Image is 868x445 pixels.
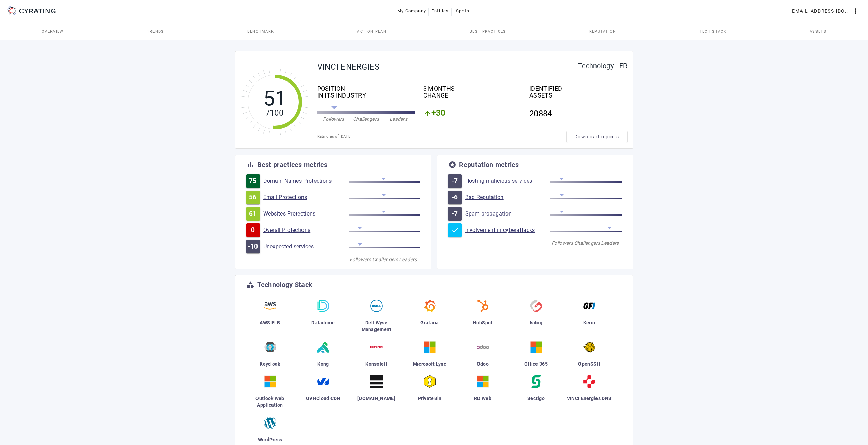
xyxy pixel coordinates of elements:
div: Leaders [382,116,415,122]
a: OpenSSH [565,338,613,373]
span: -10 [248,243,258,250]
a: Dell Wyse Management [353,297,400,338]
div: Followers [550,240,574,247]
button: Spots [452,5,473,17]
a: VINCI Energies DNS [565,373,613,414]
mat-icon: category [246,281,254,289]
span: Benchmark [247,30,274,33]
span: Isilog [530,320,542,325]
span: Tech Stack [700,30,726,33]
span: RD Web [474,396,491,401]
span: [DOMAIN_NAME] [357,396,395,401]
a: Datadome [299,297,347,338]
span: Spots [456,5,469,16]
span: Keycloak [260,361,280,367]
span: My Company [397,5,426,16]
div: Reputation metrics [459,161,519,168]
div: Challengers [372,256,396,263]
button: [EMAIL_ADDRESS][DOMAIN_NAME] [788,5,863,17]
mat-icon: bar_chart [246,161,254,169]
div: IDENTIFIED [529,85,627,92]
div: CHANGE [423,92,521,99]
button: Entities [429,5,452,17]
div: Rating as of [DATE] [317,133,566,140]
a: HubSpot [459,297,507,338]
span: Sectigo [527,396,545,401]
span: OpenSSH [578,361,600,367]
a: Kerio [565,297,613,338]
a: Overall Protections [263,227,349,234]
a: Websites Protections [263,210,349,217]
span: Outlook Web Application [255,396,284,408]
div: Challengers [574,240,598,247]
span: Dell Wyse Management [362,320,392,332]
div: POSITION [317,85,415,92]
tspan: 51 [263,86,286,110]
span: PrivateBin [418,396,442,401]
a: Sectigo [512,373,560,414]
span: Trends [147,30,164,33]
g: CYRATING [19,9,56,13]
span: Datadome [311,320,335,325]
a: Grafana [406,297,454,338]
div: 3 MONTHS [423,85,521,92]
a: Hosting malicious services [465,178,550,184]
a: Email Protections [263,194,349,201]
span: 56 [249,194,257,201]
a: Kong [299,338,347,373]
span: Odoo [477,361,489,367]
a: Spam propagation [465,210,550,217]
a: RD Web [459,373,507,414]
div: Technology Stack [257,281,313,288]
a: PrivateBin [406,373,454,414]
button: Download reports [566,131,628,143]
a: Bad Reputation [465,194,550,201]
span: Kerio [583,320,595,325]
div: Challengers [350,116,382,122]
span: Overview [42,30,64,33]
button: My Company [395,5,429,17]
div: Technology - FR [578,62,628,69]
a: Unexpected services [263,243,349,250]
a: Microsoft Lync [406,338,454,373]
mat-icon: arrow_upward [423,109,431,118]
div: Followers [318,116,350,122]
span: Assets [810,30,826,33]
tspan: /100 [266,108,283,118]
span: AWS ELB [260,320,280,325]
div: ASSETS [529,92,627,99]
a: Office 365 [512,338,560,373]
span: KonsoleH [365,361,387,367]
span: -7 [452,210,458,217]
a: Outlook Web Application [246,373,294,414]
span: Microsoft Lync [413,361,446,367]
mat-icon: more_vert [852,7,860,15]
mat-icon: check [451,226,459,234]
span: -7 [452,178,458,184]
a: Domain Names Protections [263,178,349,184]
a: Keycloak [246,338,294,373]
span: WordPress [258,437,282,442]
span: Grafana [420,320,439,325]
span: 61 [249,210,257,217]
a: [DOMAIN_NAME] [353,373,400,414]
div: Leaders [598,240,622,247]
a: OVHCloud CDN [299,373,347,414]
span: Reputation [589,30,616,33]
span: Entities [431,5,449,16]
div: Followers [349,256,372,263]
a: AWS ELB [246,297,294,338]
a: KonsoleH [353,338,400,373]
div: VINCI ENERGIES [317,62,578,71]
a: Isilog [512,297,560,338]
span: 0 [251,227,255,234]
span: -6 [452,194,458,201]
span: +30 [431,109,446,118]
span: VINCI Energies DNS [567,396,612,401]
div: Best practices metrics [257,161,328,168]
span: Action Plan [357,30,386,33]
span: Office 365 [524,361,548,367]
span: Download reports [574,133,619,140]
mat-icon: stars [448,161,456,169]
div: IN ITS INDUSTRY [317,92,415,99]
